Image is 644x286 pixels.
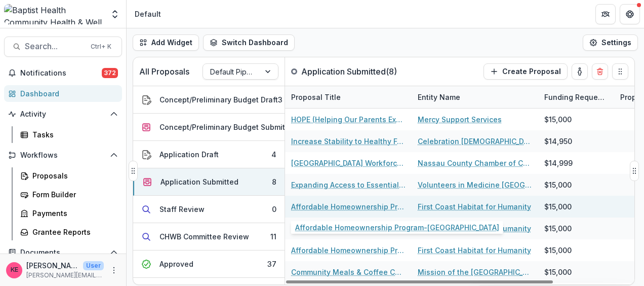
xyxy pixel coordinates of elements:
button: Open Documents [4,244,122,261]
button: Drag [129,161,138,181]
span: 372 [102,68,118,78]
a: [GEOGRAPHIC_DATA] Workforce Apartments: In-Unit Energy-Efficient Appliance Package [291,158,406,168]
button: Open entity switcher [108,4,122,24]
a: Grantee Reports [16,224,122,240]
div: $15,000 [544,180,572,190]
div: Form Builder [32,189,114,200]
div: 8 [272,176,276,187]
div: 11 [270,231,276,242]
div: Proposal Title [285,92,347,102]
a: Mercy Support Services [418,114,502,125]
a: Volunteers in Medicine [GEOGRAPHIC_DATA], Inc. [418,180,532,190]
img: Baptist Health Community Health & Well Being logo [4,4,104,24]
button: Get Help [620,4,640,24]
button: Drag [612,63,628,80]
a: Expanding Access to Essential Foods [291,180,406,190]
button: Notifications372 [4,65,122,81]
a: Community Meals & Coffee Cafe [291,267,406,277]
a: Affordable Homeownership Program-[GEOGRAPHIC_DATA] [291,201,406,212]
div: $15,000 [544,245,572,256]
button: Staff Review0 [133,196,285,223]
a: Proposals [16,167,122,184]
a: Form Builder [16,186,122,203]
div: Tasks [32,129,114,140]
span: Activity [20,110,106,119]
div: Funding Requested [538,86,614,108]
a: Mission of the [GEOGRAPHIC_DATA] [418,267,532,277]
div: Ctrl + K [89,41,113,52]
button: Drag [630,161,639,181]
div: $15,000 [544,267,572,277]
p: Application Submitted ( 8 ) [301,65,397,78]
span: Search... [25,42,85,51]
div: 4 [271,149,276,160]
p: [PERSON_NAME][EMAIL_ADDRESS][DOMAIN_NAME] [26,271,104,280]
button: Delete card [592,63,608,80]
div: Entity Name [412,92,466,102]
div: 3 [278,94,283,105]
button: Search... [4,37,122,57]
button: Concept/Preliminary Budget Draft3 [133,86,285,114]
div: Dashboard [20,88,114,99]
button: Open Workflows [4,147,122,163]
div: Default [135,9,161,19]
button: Concept/Preliminary Budget Submitted0 [133,114,285,141]
p: All Proposals [139,65,189,78]
a: Affordable Homeownership Program-[GEOGRAPHIC_DATA] [291,245,406,256]
button: Application Draft4 [133,141,285,168]
a: HOPE (Helping Our Parents Excel) [291,114,406,125]
span: Notifications [20,69,102,78]
div: 0 [272,204,276,214]
div: Application Submitted [160,176,238,187]
span: Documents [20,248,106,257]
button: Settings [583,34,638,51]
div: Entity Name [412,86,538,108]
nav: breadcrumb [131,7,165,21]
div: CHWB Committee Review [159,231,249,242]
div: Application Draft [159,149,219,160]
div: 37 [267,259,276,269]
button: Switch Dashboard [203,34,295,51]
button: Add Widget [133,34,199,51]
button: CHWB Committee Review11 [133,223,285,251]
button: More [108,264,120,276]
a: Tasks [16,126,122,143]
div: Approved [159,259,193,269]
div: $14,950 [544,136,572,147]
a: First Coast Habitat for Humanity [418,223,531,234]
a: Payments [16,205,122,222]
p: [PERSON_NAME] [26,260,79,271]
div: Proposal Title [285,86,412,108]
div: $15,000 [544,114,572,125]
a: Nassau County Chamber of Commerce [418,158,532,168]
div: Payments [32,208,114,219]
a: First Coast Habitat for Humanity [418,201,531,212]
p: User [83,261,104,270]
a: Affordable Homeownership Program-[GEOGRAPHIC_DATA] [291,223,406,234]
div: Katie E [11,267,18,273]
div: Concept/Preliminary Budget Submitted [159,122,297,132]
button: Application Submitted8 [133,168,285,196]
button: Create Proposal [484,63,568,80]
div: $15,000 [544,223,572,234]
a: Increase Stability to Healthy Food [291,136,406,147]
span: Workflows [20,151,106,160]
div: Grantee Reports [32,227,114,237]
a: Celebration [DEMOGRAPHIC_DATA] of Jacksonville Inc. [418,136,532,147]
div: $15,000 [544,201,572,212]
div: $14,999 [544,158,573,168]
button: toggle-assigned-to-me [572,63,588,80]
a: First Coast Habitat for Humanity [418,245,531,256]
div: Concept/Preliminary Budget Draft [159,94,278,105]
button: Partners [595,4,616,24]
button: Open Activity [4,106,122,122]
button: Approved37 [133,251,285,278]
div: Staff Review [159,204,205,214]
div: Proposals [32,170,114,181]
div: Funding Requested [538,92,614,102]
a: Dashboard [4,85,122,102]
